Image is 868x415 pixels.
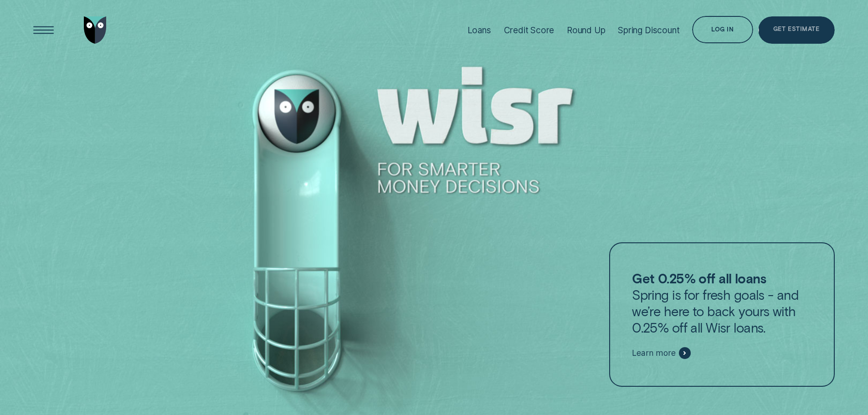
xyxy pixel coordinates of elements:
div: Credit Score [504,25,555,36]
button: Log in [692,16,753,43]
strong: Get 0.25% off all loans [632,270,766,286]
a: Get 0.25% off all loansSpring is for fresh goals - and we’re here to back yours with 0.25% off al... [609,242,834,387]
p: Spring is for fresh goals - and we’re here to back yours with 0.25% off all Wisr loans. [632,270,812,336]
div: Loans [467,25,491,36]
a: Get Estimate [758,16,835,44]
div: Spring Discount [618,25,679,36]
div: Round Up [567,25,606,36]
img: Wisr [84,16,107,44]
button: Open Menu [30,16,57,44]
span: Learn more [632,348,675,358]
